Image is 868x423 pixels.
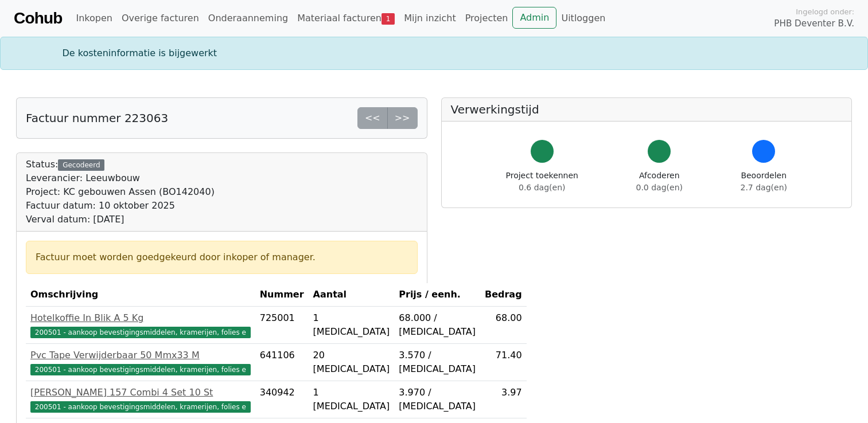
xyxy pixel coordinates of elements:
a: Mijn inzicht [399,7,461,30]
div: 20 [MEDICAL_DATA] [313,348,390,376]
span: 0.0 dag(en) [636,183,683,192]
a: Projecten [461,7,513,30]
div: 3.970 / [MEDICAL_DATA] [399,386,476,413]
a: [PERSON_NAME] 157 Combi 4 Set 10 St200501 - aankoop bevestigingsmiddelen, kramerijen, folies e [30,386,251,413]
div: 1 [MEDICAL_DATA] [313,386,390,413]
span: 1 [382,13,395,25]
div: Hotelkoffie In Blik A 5 Kg [30,311,251,325]
span: Ingelogd onder: [796,6,854,17]
div: Afcoderen [636,170,683,194]
a: Materiaal facturen1 [293,7,399,30]
div: Pvc Tape Verwijderbaar 50 Mmx33 M [30,348,251,362]
span: PHB Deventer B.V. [774,17,854,30]
h5: Factuur nummer 223063 [26,111,168,125]
span: 2.7 dag(en) [741,183,787,192]
a: Onderaanneming [204,7,293,30]
div: Project: KC gebouwen Assen (BO142040) [26,185,215,199]
div: Verval datum: [DATE] [26,213,215,226]
a: Inkopen [71,7,116,30]
th: Prijs / eenh. [394,283,480,307]
td: 340942 [255,381,309,418]
div: Project toekennen [506,170,578,194]
div: 68.000 / [MEDICAL_DATA] [399,311,476,339]
span: 200501 - aankoop bevestigingsmiddelen, kramerijen, folies e [30,364,251,375]
a: Uitloggen [556,7,610,30]
td: 3.97 [480,381,527,418]
div: [PERSON_NAME] 157 Combi 4 Set 10 St [30,386,251,399]
div: Factuur moet worden goedgekeurd door inkoper of manager. [36,250,408,264]
div: Leverancier: Leeuwbouw [26,171,215,185]
td: 71.40 [480,344,527,381]
td: 68.00 [480,307,527,344]
td: 725001 [255,307,309,344]
span: 0.6 dag(en) [519,183,565,192]
th: Omschrijving [26,283,255,307]
a: Pvc Tape Verwijderbaar 50 Mmx33 M200501 - aankoop bevestigingsmiddelen, kramerijen, folies e [30,348,251,376]
div: Gecodeerd [58,159,104,171]
h5: Verwerkingstijd [451,103,843,116]
a: Overige facturen [117,7,204,30]
div: De kosteninformatie is bijgewerkt [56,46,813,60]
a: Cohub [14,5,62,32]
div: Factuur datum: 10 oktober 2025 [26,199,215,213]
div: 1 [MEDICAL_DATA] [313,311,390,339]
th: Bedrag [480,283,527,307]
span: 200501 - aankoop bevestigingsmiddelen, kramerijen, folies e [30,327,251,338]
th: Nummer [255,283,309,307]
div: Status: [26,158,215,226]
a: Admin [512,7,556,29]
th: Aantal [309,283,395,307]
div: 3.570 / [MEDICAL_DATA] [399,348,476,376]
span: 200501 - aankoop bevestigingsmiddelen, kramerijen, folies e [30,401,251,413]
a: Hotelkoffie In Blik A 5 Kg200501 - aankoop bevestigingsmiddelen, kramerijen, folies e [30,311,251,339]
div: Beoordelen [741,170,787,194]
td: 641106 [255,344,309,381]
